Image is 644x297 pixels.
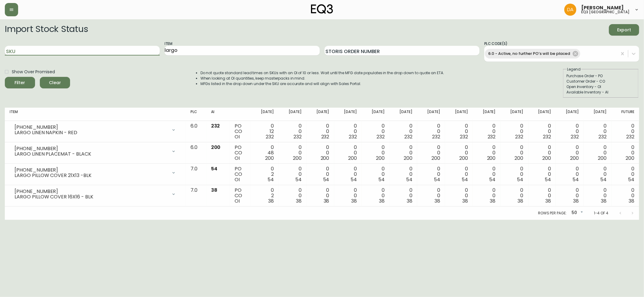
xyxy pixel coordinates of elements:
th: [DATE] [417,108,445,121]
div: 0 0 [339,145,357,161]
span: 200 [211,144,221,151]
div: 0 0 [561,145,579,161]
div: [PHONE_NUMBER]LARGO LINEN NAPKIN - RED [10,123,181,137]
span: 232 [404,133,412,140]
div: 0 0 [422,166,440,182]
div: 0 0 [533,145,551,161]
div: 0 0 [450,123,468,140]
div: 0 0 [533,166,551,182]
button: Export [609,24,639,36]
span: 38 [601,197,607,204]
span: 54 [545,176,551,183]
span: 232 [488,133,496,140]
span: 232 [321,133,329,140]
img: dd1a7e8db21a0ac8adbf82b84ca05374 [564,4,576,16]
div: 0 0 [367,188,385,204]
th: PLC [186,108,206,121]
td: 7.0 [186,164,206,185]
div: [PHONE_NUMBER]LARGO PILLOW COVER 16X16 - BLK [10,188,181,201]
li: Do not quote standard lead times on SKUs with an OI of 10 or less. Wait until the MFG date popula... [200,70,444,76]
div: 0 0 [284,166,302,182]
span: 200 [321,155,329,162]
td: 7.0 [186,185,206,207]
th: [DATE] [389,108,417,121]
span: 200 [515,155,524,162]
div: 0 0 [561,166,579,182]
td: 6.0 [186,142,206,164]
span: 200 [626,155,634,162]
span: 38 [490,197,496,204]
div: 0 0 [588,123,607,140]
div: 0 0 [450,188,468,204]
h2: Import Stock Status [5,24,88,36]
span: 38 [211,187,217,194]
div: 0 0 [339,123,357,140]
div: 0 0 [588,166,607,182]
div: 0 0 [616,188,634,204]
span: 54 [462,176,468,183]
span: 6.0 - Active, no further PO’s will be placed [485,50,574,57]
span: 38 [379,197,385,204]
div: 0 0 [311,166,329,182]
p: Rows per page: [538,210,567,216]
div: 0 0 [339,166,357,182]
th: [DATE] [306,108,334,121]
div: PO CO [235,166,246,182]
span: 200 [348,155,357,162]
div: 0 2 [256,166,274,182]
span: 232 [293,133,302,140]
span: [PERSON_NAME] [581,5,624,10]
div: 0 2 [256,188,274,204]
div: 0 0 [505,123,524,140]
span: 38 [296,197,302,204]
div: 0 0 [394,188,412,204]
div: 0 0 [561,188,579,204]
div: 0 0 [478,145,496,161]
div: 0 0 [394,166,412,182]
div: 0 0 [422,145,440,161]
div: 0 0 [505,166,524,182]
span: 38 [518,197,524,204]
span: 232 [460,133,468,140]
span: 54 [406,176,412,183]
th: [DATE] [334,108,362,121]
div: Customer Order - CO [566,79,635,84]
div: 0 0 [505,188,524,204]
span: 54 [572,176,579,183]
div: 0 0 [533,188,551,204]
div: 0 0 [616,123,634,140]
legend: Legend [566,67,581,72]
span: 38 [351,197,357,204]
span: 54 [600,176,607,183]
span: 54 [295,176,302,183]
span: 200 [570,155,579,162]
div: PO CO [235,123,246,140]
th: AI [206,108,230,121]
div: 0 0 [311,188,329,204]
div: Purchase Order - PO [566,73,635,79]
th: [DATE] [279,108,306,121]
span: 54 [489,176,496,183]
span: 38 [268,197,274,204]
th: [DATE] [584,108,611,121]
div: Available Inventory - AI [566,90,635,95]
span: 232 [515,133,524,140]
div: 0 12 [256,123,274,140]
th: [DATE] [362,108,389,121]
div: 0 0 [367,145,385,161]
div: [PHONE_NUMBER] [14,189,168,194]
div: 0 0 [367,166,385,182]
span: 232 [571,133,579,140]
div: LARGO PILLOW COVER 21X13 -BLK [14,173,168,178]
div: 0 0 [450,145,468,161]
span: 38 [434,197,440,204]
span: 38 [629,197,634,204]
span: OI [235,197,240,204]
span: 54 [351,176,357,183]
img: logo [311,4,333,14]
span: Export [614,26,634,34]
span: 38 [407,197,412,204]
span: 232 [349,133,357,140]
div: 0 0 [311,123,329,140]
span: 232 [211,122,220,129]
